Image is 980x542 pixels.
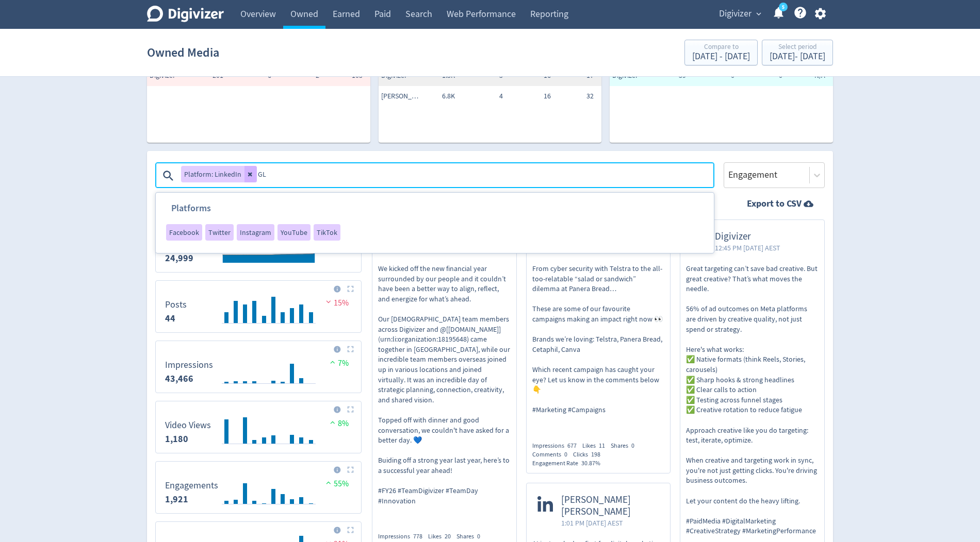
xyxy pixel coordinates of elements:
[258,448,271,455] text: 24/08
[692,43,750,52] div: Compare to
[160,345,357,388] svg: Impressions 43,466
[276,327,289,334] text: 07/09
[631,442,634,450] span: 0
[165,480,218,492] dt: Engagements
[564,450,567,459] span: 0
[567,442,577,450] span: 677
[165,433,188,445] strong: 1,180
[378,532,428,541] div: Impressions
[156,202,340,224] h3: Platforms
[160,466,357,509] svg: Engagements 1,921
[317,229,337,236] span: TikTok
[782,4,785,11] text: 5
[692,52,750,61] div: [DATE] - [DATE]
[561,518,660,528] span: 1:01 PM [DATE] AEST
[347,346,354,352] img: Placeholder
[747,197,802,210] strong: Export to CSV
[527,220,671,433] a: Digivizer9:39 AM [DATE] AESTFrom cyber security with Telstra to the all-too-relatable “salad or s...
[445,532,451,540] span: 20
[258,387,271,395] text: 24/08
[684,40,758,65] button: Compare to[DATE] - [DATE]
[553,86,601,107] td: 32
[160,285,357,328] svg: Posts 44
[240,229,271,236] span: Instagram
[347,466,354,473] img: Placeholder
[328,358,349,368] span: 7%
[762,40,833,65] button: Select period[DATE]- [DATE]
[532,442,582,450] div: Impressions
[770,43,825,52] div: Select period
[220,387,233,395] text: 27/07
[779,3,788,11] a: 5
[372,220,516,524] a: Digivizer8:15 AM [DATE] AESTWe kicked off the new financial year surrounded by our people and it ...
[573,450,606,459] div: Clicks
[347,406,354,413] img: Placeholder
[258,508,271,515] text: 24/08
[239,327,252,334] text: 10/08
[239,448,252,455] text: 10/08
[599,442,605,450] span: 11
[591,450,600,459] span: 198
[258,327,271,334] text: 24/08
[296,448,308,455] text: 21/09
[323,479,334,486] img: positive-performance.svg
[165,312,175,325] strong: 44
[160,405,357,449] svg: Video Views 1,180
[281,229,307,236] span: YouTube
[147,36,219,69] h1: Owned Media
[169,229,199,236] span: Facebook
[296,508,308,515] text: 21/09
[428,532,456,541] div: Likes
[220,508,233,515] text: 27/07
[458,86,505,107] td: 4
[715,243,780,253] span: 12:45 PM [DATE] AEST
[276,508,289,515] text: 07/09
[323,479,349,489] span: 55%
[323,298,349,308] span: 15%
[165,252,193,264] strong: 24,999
[456,532,486,541] div: Shares
[381,91,422,101] span: Emma Lo Russo
[754,9,763,19] span: expand_more
[165,359,213,371] dt: Impressions
[378,264,511,506] p: We kicked off the new financial year surrounded by our people and it couldn’t have been a better ...
[532,264,665,415] p: From cyber security with Telstra to the all-too-relatable “salad or sandwich” dilemma at Panera B...
[184,171,241,178] span: Platform: LinkedIn
[208,229,231,236] span: Twitter
[347,527,354,533] img: Placeholder
[220,448,233,455] text: 27/07
[239,508,252,515] text: 10/08
[505,86,553,107] td: 16
[165,372,193,385] strong: 43,466
[581,459,600,467] span: 30.87%
[328,358,338,366] img: positive-performance.svg
[715,6,764,22] button: Digivizer
[328,418,349,429] span: 8%
[770,52,825,61] div: [DATE] - [DATE]
[686,264,819,536] p: Great targeting can’t save bad creative. But great creative? That’s what moves the needle. 56% of...
[477,532,480,540] span: 0
[413,532,422,540] span: 778
[347,285,354,292] img: Placeholder
[715,231,780,243] span: Digivizer
[276,387,289,395] text: 07/09
[296,387,308,395] text: 21/09
[719,6,752,22] span: Digivizer
[532,450,573,459] div: Comments
[323,298,334,306] img: negative-performance.svg
[582,442,611,450] div: Likes
[561,494,660,518] span: [PERSON_NAME] [PERSON_NAME]
[328,418,338,426] img: positive-performance.svg
[410,86,458,107] td: 6.8K
[239,387,252,395] text: 10/08
[165,419,211,431] dt: Video Views
[165,493,188,505] strong: 1,921
[532,459,606,468] div: Engagement Rate
[276,448,289,455] text: 07/09
[296,327,308,334] text: 21/09
[611,442,640,450] div: Shares
[165,299,187,311] dt: Posts
[220,327,233,334] text: 27/07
